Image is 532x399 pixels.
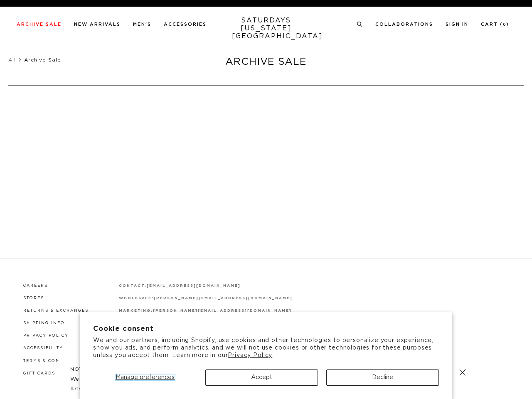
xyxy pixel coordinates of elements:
a: [PERSON_NAME][EMAIL_ADDRESS][DOMAIN_NAME] [154,296,292,300]
h2: Cookie consent [93,325,439,333]
a: Returns & Exchanges [23,309,89,313]
a: Stores [23,296,44,300]
a: Shipping Info [23,321,65,325]
button: Manage preferences [93,369,197,386]
p: We use cookies on this site to enhance your user experience. By continuing, you consent to our us... [70,375,432,384]
a: Sign In [446,22,468,27]
a: Terms & Conditions [23,359,82,363]
button: Decline [326,369,439,386]
button: Accept [205,369,318,386]
a: Gift Cards [23,372,55,375]
small: 0 [503,23,506,27]
a: [PERSON_NAME][EMAIL_ADDRESS][DOMAIN_NAME] [153,309,291,313]
span: Archive Sale [24,57,61,62]
a: Collaborations [375,22,433,27]
a: New Arrivals [74,22,121,27]
a: Accessories [164,22,207,27]
strong: wholesale: [119,296,154,300]
a: Accessibility [23,346,63,350]
a: Men's [133,22,151,27]
a: All [8,57,16,62]
strong: marketing: [119,309,153,313]
a: [EMAIL_ADDRESS][DOMAIN_NAME] [147,284,240,288]
a: Archive Sale [17,22,62,27]
a: Cart (0) [481,22,509,27]
span: Manage preferences [116,374,175,380]
h5: NOTICE [70,365,462,373]
a: Privacy Policy [228,352,272,358]
a: Accept [70,387,94,391]
a: SATURDAYS[US_STATE][GEOGRAPHIC_DATA] [232,17,300,40]
strong: contact: [119,284,147,288]
p: We and our partners, including Shopify, use cookies and other technologies to personalize your ex... [93,337,439,360]
a: Careers [23,284,48,288]
a: Privacy Policy [23,334,69,337]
